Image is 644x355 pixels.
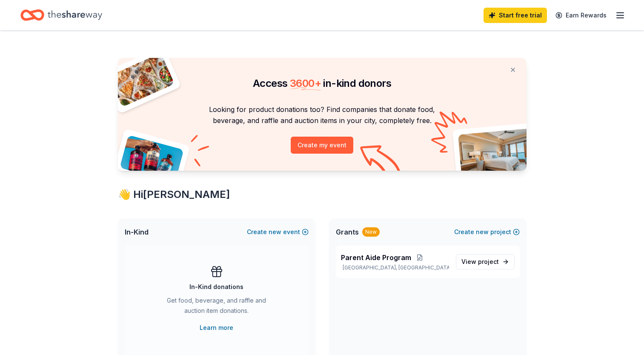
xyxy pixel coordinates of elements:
[269,227,281,237] span: new
[461,257,499,267] span: View
[128,104,516,126] p: Looking for product donations too? Find companies that donate food, beverage, and raffle and auct...
[189,282,243,292] div: In-Kind donations
[291,137,353,154] button: Create my event
[341,252,411,263] span: Parent Aide Program
[125,227,149,237] span: In-Kind
[362,227,380,237] div: New
[360,145,403,177] img: Curvy arrow
[336,227,359,237] span: Grants
[247,227,309,237] button: Createnewevent
[108,53,175,107] img: Pizza
[253,77,391,89] span: Access in-kind donors
[290,77,321,89] span: 3600 +
[159,295,275,319] div: Get food, beverage, and raffle and auction item donations.
[484,8,547,23] a: Start free trial
[476,227,489,237] span: new
[20,5,102,25] a: Home
[456,254,515,269] a: View project
[454,227,520,237] button: Createnewproject
[200,323,233,333] a: Learn more
[550,8,612,23] a: Earn Rewards
[118,188,527,201] div: 👋 Hi [PERSON_NAME]
[341,264,449,271] p: [GEOGRAPHIC_DATA], [GEOGRAPHIC_DATA]
[478,258,499,265] span: project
